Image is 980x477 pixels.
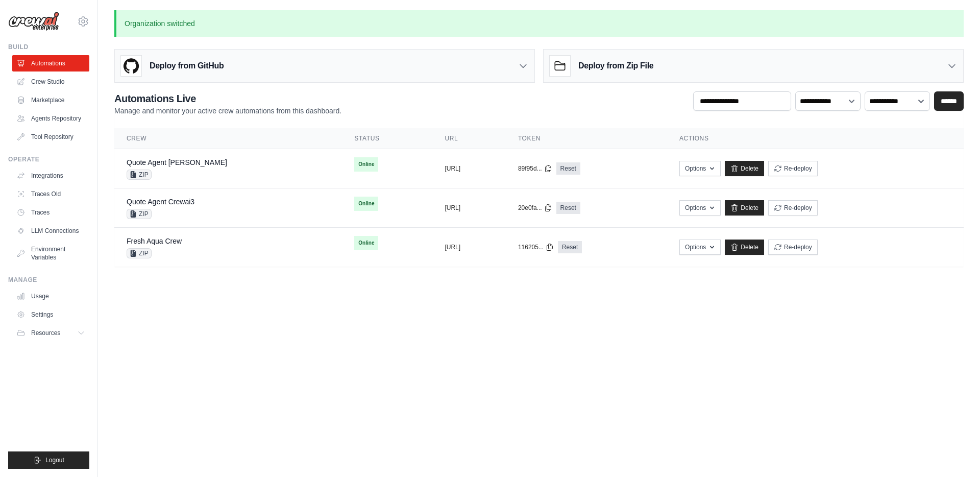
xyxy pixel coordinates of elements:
a: Traces Old [12,186,89,202]
a: Quote Agent Crewai3 [127,198,194,206]
button: Re-deploy [768,161,818,176]
a: Tool Repository [12,129,89,145]
div: Build [8,43,89,51]
a: Reset [556,202,580,214]
a: Crew Studio [12,74,89,90]
p: Manage and monitor your active crew automations from this dashboard. [114,106,341,116]
a: Delete [725,161,764,176]
button: 116205... [518,243,554,251]
a: Delete [725,200,764,216]
button: Re-deploy [768,200,818,216]
div: Operate [8,155,89,163]
a: Reset [558,241,582,253]
a: Integrations [12,168,89,184]
th: Token [506,128,667,149]
a: Delete [725,240,764,255]
p: Organization switched [114,10,964,37]
span: ZIP [127,248,152,258]
button: Logout [8,451,89,469]
th: URL [432,128,505,149]
h3: Deploy from GitHub [150,60,224,72]
a: Usage [12,288,89,304]
button: 89f95d... [518,164,552,173]
button: Options [679,161,721,176]
span: Online [354,197,378,211]
span: ZIP [127,170,152,180]
img: Logo [8,12,59,31]
a: Marketplace [12,92,89,108]
a: Reset [556,162,580,175]
button: 20e0fa... [518,204,552,212]
a: Environment Variables [12,241,89,266]
button: Re-deploy [768,240,818,255]
div: Manage [8,276,89,284]
th: Crew [114,128,342,149]
th: Actions [667,128,964,149]
th: Status [342,128,432,149]
a: Settings [12,306,89,323]
span: ZIP [127,209,152,219]
a: Fresh Aqua Crew [127,237,182,245]
h2: Automations Live [114,91,341,106]
a: Traces [12,204,89,221]
button: Options [679,200,721,216]
span: Online [354,157,378,172]
button: Resources [12,325,89,341]
span: Logout [45,456,64,464]
h3: Deploy from Zip File [578,60,653,72]
a: LLM Connections [12,223,89,239]
a: Agents Repository [12,110,89,127]
img: GitHub Logo [121,56,141,76]
span: Online [354,236,378,250]
a: Automations [12,55,89,71]
span: Resources [31,329,60,337]
a: Quote Agent [PERSON_NAME] [127,158,227,166]
button: Options [679,240,721,255]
